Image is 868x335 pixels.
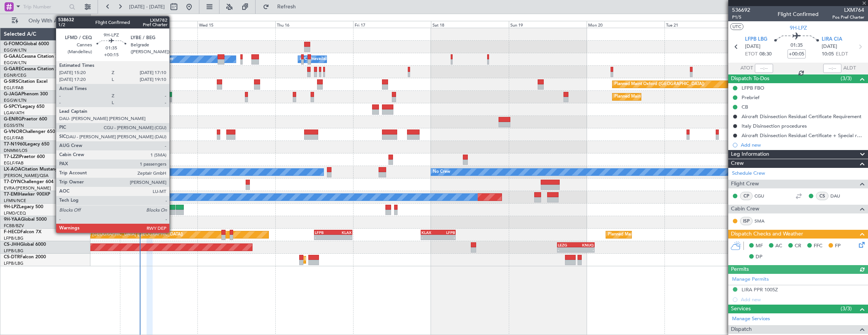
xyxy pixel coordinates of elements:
div: No Crew [83,191,100,203]
span: LXM764 [832,6,864,14]
a: CS-DTRFalcon 2000 [4,255,46,259]
span: [DATE] [822,43,837,51]
div: CP [740,192,753,200]
span: T7-LZZI [4,155,19,159]
a: T7-EMIHawker 900XP [4,192,50,197]
div: A/C Unavailable [300,54,331,65]
a: EGSS/STN [4,123,24,128]
div: Planned Maint [GEOGRAPHIC_DATA] ([GEOGRAPHIC_DATA]) [614,91,734,103]
div: Mon 20 [587,21,664,28]
span: Pos Pref Charter [832,14,864,21]
div: Owner [161,54,174,65]
span: (3/3) [841,305,852,313]
div: Planned Maint Sofia [305,254,344,265]
div: Planned Maint Oxford ([GEOGRAPHIC_DATA]) [614,79,704,90]
a: LFPB/LBG [4,261,24,266]
span: [DATE] [745,43,761,51]
div: CS [816,192,829,200]
span: 10:05 [822,51,834,58]
a: EGGW/LTN [4,47,27,53]
a: EGLF/FAB [4,85,24,91]
div: Sun 19 [509,21,587,28]
span: Services [731,305,751,313]
div: - [421,235,438,240]
div: LEZG [558,243,576,247]
a: EGLF/FAB [4,160,24,166]
a: DNMM/LOS [4,148,27,153]
a: LFMN/NCE [4,198,26,204]
span: LFPB LBG [745,36,767,43]
span: FP [835,242,841,250]
a: DAU [830,193,847,199]
div: - [438,235,455,240]
a: G-SIRSCitation Excel [4,79,47,84]
a: EGNR/CEG [4,73,27,78]
a: T7-N1960Legacy 650 [4,142,49,147]
div: KLAX [421,230,438,235]
span: 536692 [732,6,750,14]
a: 9H-YAAGlobal 5000 [4,217,47,222]
span: 08:30 [759,51,772,58]
a: FCBB/BZV [4,223,24,229]
span: ELDT [836,51,848,58]
a: T7-DYNChallenger 604 [4,180,54,184]
span: Dispatch To-Dos [731,74,769,83]
a: LGAV/ATH [4,110,24,116]
div: LFPB FBO [742,85,764,91]
a: [PERSON_NAME]/QSA [4,173,49,179]
div: Planned Maint [GEOGRAPHIC_DATA] ([GEOGRAPHIC_DATA]) [608,229,728,240]
span: G-SPCY [4,104,20,109]
a: G-SPCYLegacy 650 [4,104,44,109]
span: FFC [814,242,822,250]
span: T7-DYN [4,180,21,184]
div: Thu 16 [275,21,353,28]
a: CGU [754,193,772,199]
div: - [558,248,576,252]
a: G-ENRGPraetor 600 [4,117,47,122]
span: 9H-YAA [4,217,21,222]
span: AC [775,242,782,250]
div: Prebrief [742,94,759,101]
span: 9H-LPZ [790,24,807,32]
a: Manage Services [732,315,770,323]
div: Fri 17 [353,21,431,28]
div: [DATE] [92,15,105,22]
a: F-HECDFalcon 7X [4,230,41,234]
a: LFPB/LBG [4,235,24,241]
a: G-JAGAPhenom 300 [4,92,48,96]
span: 01:35 [791,42,803,49]
div: LFPB [438,230,455,235]
a: EVRA/[PERSON_NAME] [4,185,51,191]
a: Schedule Crew [732,170,765,177]
span: Dispatch [731,325,752,334]
span: Cabin Crew [731,205,759,213]
span: P1/5 [732,14,750,21]
span: T7-N1960 [4,142,25,147]
span: G-VNOR [4,130,22,134]
a: LX-AOACitation Mustang [4,167,58,172]
button: Only With Activity [8,15,82,27]
div: CB [742,104,748,110]
a: 9H-LPZLegacy 500 [4,205,43,209]
span: [DATE] - [DATE] [129,3,165,10]
span: MF [756,242,763,250]
span: Flight Crew [731,180,759,188]
span: T7-EMI [4,192,19,197]
span: LIRA CIA [822,36,842,43]
div: Tue 21 [664,21,742,28]
span: G-SIRS [4,79,18,84]
span: CS-DTR [4,255,20,259]
div: Flight Confirmed [778,10,819,18]
a: EGGW/LTN [4,98,27,103]
span: CR [795,242,801,250]
a: CS-JHHGlobal 6000 [4,242,46,247]
div: Wed 15 [197,21,275,28]
span: G-ENRG [4,117,22,122]
span: Dispatch Checks and Weather [731,230,803,239]
div: ISP [740,217,753,225]
a: G-VNORChallenger 650 [4,130,55,134]
span: G-GARE [4,67,21,71]
div: LFPB [315,230,333,235]
span: ATOT [740,65,753,72]
span: Crew [731,159,744,168]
